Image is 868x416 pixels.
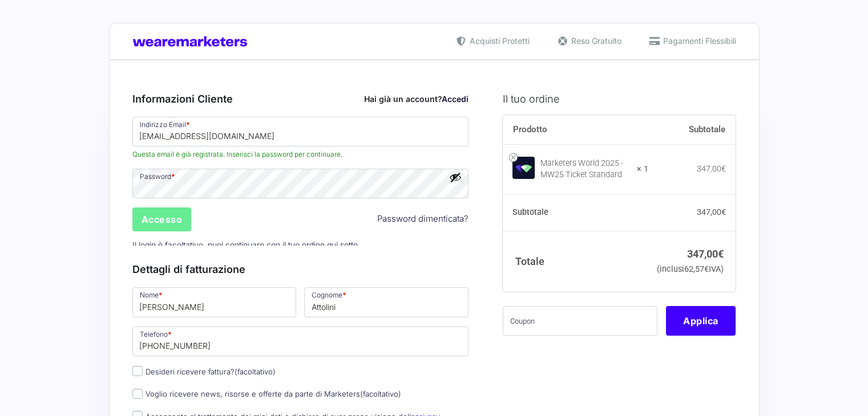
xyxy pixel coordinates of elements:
[697,207,726,217] bdi: 347,00
[503,115,648,145] th: Prodotto
[132,389,143,399] input: Voglio ricevere news, risorse e offerte da parte di Marketers(facoltativo)
[132,367,276,376] label: Desideri ricevere fattura?
[132,262,469,277] h3: Dettagli di fatturazione
[449,171,462,183] button: Mostra password
[132,389,401,398] label: Voglio ricevere news, risorse e offerte da parte di Marketers
[718,248,724,260] span: €
[660,35,736,47] span: Pagamenti Flessibili
[657,264,724,274] small: (inclusi IVA)
[697,164,726,173] bdi: 347,00
[503,91,736,107] h3: Il tuo ordine
[467,35,530,47] span: Acquisti Protetti
[132,149,469,160] span: Questa email è già registrata. Inserisci la password per continuare.
[666,306,736,336] button: Applica
[503,231,648,292] th: Totale
[377,213,469,226] a: Password dimenticata?
[648,115,736,145] th: Subtotale
[442,94,469,104] a: Accedi
[364,93,469,105] div: Hai già un account?
[637,164,648,175] strong: × 1
[235,367,276,376] span: (facoltativo)
[503,306,657,336] input: Coupon
[132,207,192,231] input: Accesso
[687,248,724,260] bdi: 347,00
[568,35,621,47] span: Reso Gratuito
[684,264,709,274] span: 62,57
[540,158,629,181] div: Marketers World 2025 - MW25 Ticket Standard
[360,389,401,398] span: (facoltativo)
[128,233,473,256] p: Il login è facoltativo, puoi continuare con il tuo ordine qui sotto.
[721,164,726,173] span: €
[503,195,648,231] th: Subtotale
[512,157,535,179] img: Marketers World 2025 - MW25 Ticket Standard
[304,287,469,317] input: Cognome *
[704,264,709,274] span: €
[132,366,143,376] input: Desideri ricevere fattura?(facoltativo)
[132,91,469,107] h3: Informazioni Cliente
[132,287,297,317] input: Nome *
[132,327,469,356] input: Telefono *
[132,117,469,146] input: Indirizzo Email *
[721,207,726,217] span: €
